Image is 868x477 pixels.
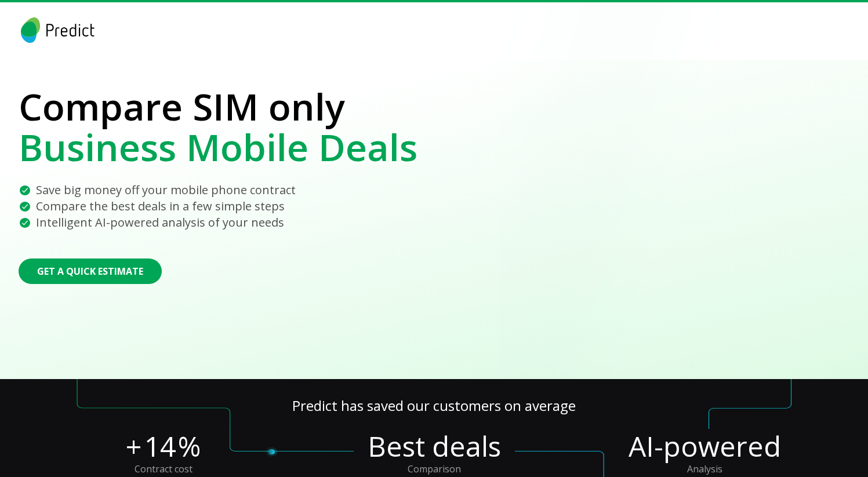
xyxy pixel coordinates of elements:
[19,258,162,284] button: Get a Quick Estimate
[144,429,176,464] p: 14
[19,201,31,213] img: benefit
[19,217,31,230] img: benefit
[19,17,97,43] img: logo
[19,127,417,168] p: Business Mobile Deals
[36,198,285,214] p: Compare the best deals in a few simple steps
[36,182,296,198] p: Save big money off your mobile phone contract
[126,429,201,464] div: + %
[629,429,781,464] div: AI-powered
[19,184,31,197] img: benefit
[28,398,840,429] p: Predict has saved our customers on average
[36,214,284,231] p: Intelligent AI-powered analysis of your needs
[19,86,417,127] p: Compare SIM only
[354,429,515,464] div: Best deals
